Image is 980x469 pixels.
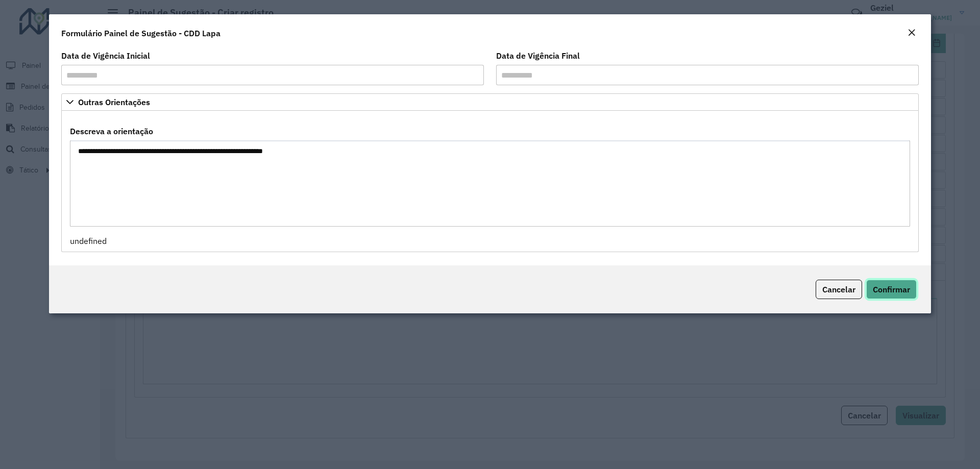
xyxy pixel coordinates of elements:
[70,125,153,137] label: Descreva a orientação
[61,27,220,39] h4: Formulário Painel de Sugestão - CDD Lapa
[61,50,150,62] label: Data de Vigência Inicial
[822,284,855,294] span: Cancelar
[866,280,917,299] button: Confirmar
[908,29,916,37] em: Fechar
[904,27,919,40] button: Close
[873,284,910,294] span: Confirmar
[70,236,107,246] span: undefined
[78,98,150,106] span: Outras Orientações
[61,111,919,252] div: Outras Orientações
[496,50,580,62] label: Data de Vigência Final
[61,93,919,111] a: Outras Orientações
[816,280,862,299] button: Cancelar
